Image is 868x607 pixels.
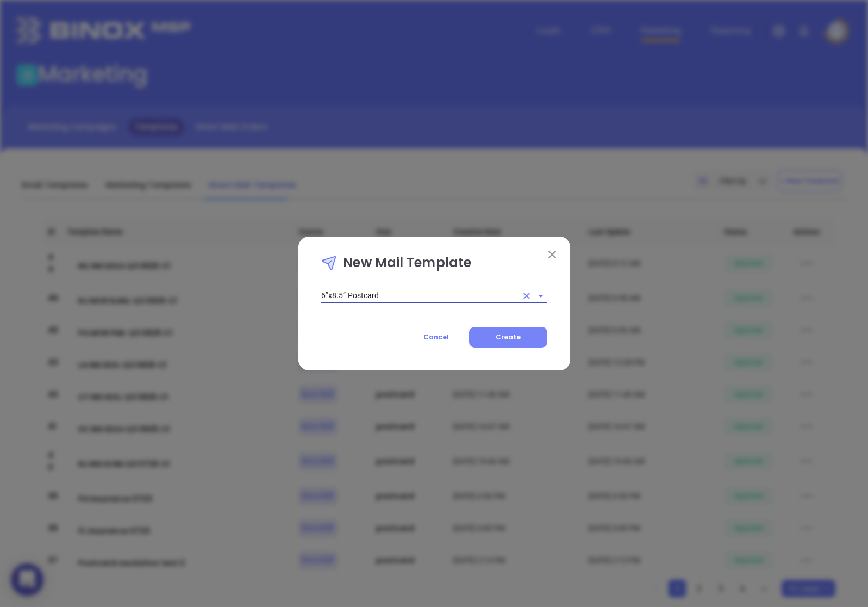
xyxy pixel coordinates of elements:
[548,251,556,258] img: close modal
[423,332,449,342] span: Cancel
[321,253,547,278] p: New Mail Template
[403,327,469,348] button: Cancel
[533,288,548,303] button: Open
[519,288,534,303] button: Clear
[496,332,521,342] span: Create
[469,327,547,348] button: Create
